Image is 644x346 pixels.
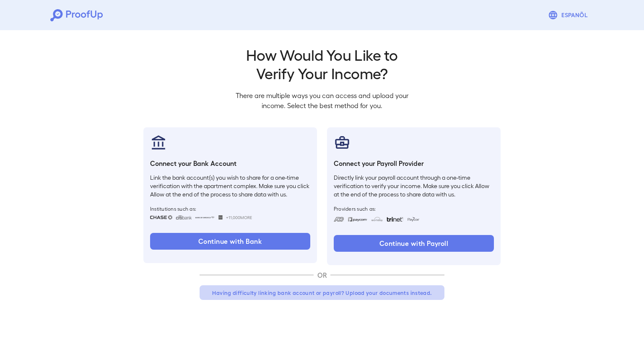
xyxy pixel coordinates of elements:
button: Espanõl [545,7,594,23]
p: OR [314,270,330,280]
span: +11,000 More [226,214,252,221]
img: citibank.svg [176,215,192,219]
img: payrollProvider.svg [334,134,351,151]
span: Providers such as: [334,205,494,212]
img: workday.svg [371,217,383,222]
img: bankAccount.svg [150,134,167,151]
button: Continue with Bank [150,233,310,250]
p: Link the bank account(s) you wish to share for a one-time verification with the apartment complex... [150,173,310,199]
button: Continue with Payroll [334,235,494,252]
h6: Connect your Bank Account [150,158,310,168]
img: wellsfargo.svg [218,215,223,219]
img: paycon.svg [407,217,420,222]
img: paycom.svg [348,217,368,222]
img: bankOfAmerica.svg [195,215,215,219]
p: There are multiple ways you can access and upload your income. Select the best method for you. [229,90,415,111]
img: trinet.svg [387,217,403,222]
h2: How Would You Like to Verify Your Income? [229,45,415,82]
h6: Connect your Payroll Provider [334,158,494,168]
img: adp.svg [334,217,344,222]
p: Directly link your payroll account through a one-time verification to verify your income. Make su... [334,173,494,199]
img: chase.svg [150,215,172,219]
span: Institutions such as: [150,205,310,212]
button: Having difficulty linking bank account or payroll? Upload your documents instead. [200,285,444,300]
